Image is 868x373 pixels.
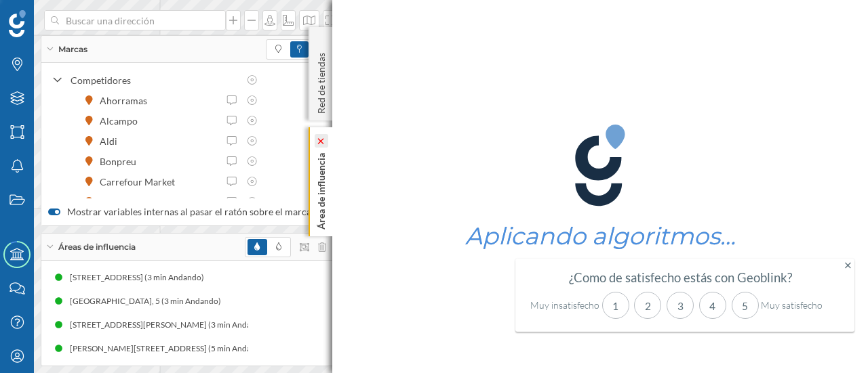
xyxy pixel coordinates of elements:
div: Bonpreu [100,154,143,169]
h1: Aplicando algoritmos… [465,223,736,249]
p: Área de influencia [315,148,328,229]
div: Carrefour Market [100,175,182,189]
label: Mostrar variables internas al pasar el ratón sobre el marcador [48,205,326,219]
div: [PERSON_NAME][STREET_ADDRESS] (5 min Andando) [231,342,436,355]
div: Competidores [71,73,239,87]
span: Soporte [27,9,75,22]
div: 3 [667,292,694,319]
span: Marcas [58,43,87,56]
div: Ahorramas [100,93,154,108]
div: [STREET_ADDRESS] (3 min Andando) [70,271,211,284]
div: 5 [732,292,759,319]
div: Alcampo [100,114,144,128]
div: 2 [634,292,661,319]
div: 4 [699,292,726,319]
p: Red de tiendas [315,47,328,114]
div: Muy satisfecho [761,299,835,312]
div: [STREET_ADDRESS][PERSON_NAME] (3 min Andando) [26,318,231,332]
div: Aldi [100,134,124,148]
div: 1 [602,292,629,319]
div: [STREET_ADDRESS][PERSON_NAME] (3 min Andando) [231,318,436,332]
div: [PERSON_NAME][STREET_ADDRESS] (5 min Andando) [26,342,231,355]
img: Geoblink Logo [9,10,26,37]
div: ¿Como de satisfecho estás con Geoblink? [525,271,836,284]
span: Áreas de influencia [58,241,136,253]
div: Coaliment [100,195,151,209]
div: [GEOGRAPHIC_DATA], 5 (3 min Andando) [70,294,228,308]
div: Muy insatisfecho [525,299,599,312]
